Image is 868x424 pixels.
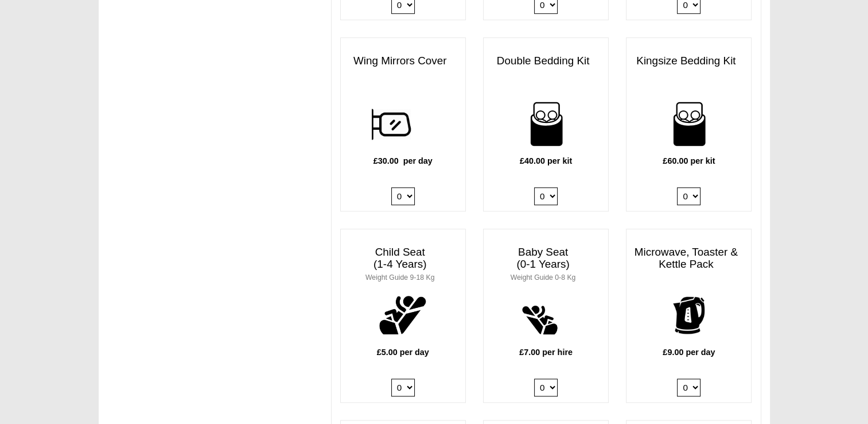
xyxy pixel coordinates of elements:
[515,284,577,346] img: baby.png
[484,49,608,73] h3: Double Bedding Kit
[520,156,572,165] b: £40.00 per kit
[663,348,715,357] b: £9.00 per day
[657,284,720,346] img: kettle.png
[515,92,577,155] img: bedding-for-two.png
[657,92,720,155] img: bedding-for-two.png
[365,273,434,282] small: Weight Guide 9-18 Kg
[626,49,751,73] h3: Kingsize Bedding Kit
[626,241,751,276] h3: Microwave, Toaster & Kettle Pack
[511,273,576,282] small: Weight Guide 0-8 Kg
[341,241,465,288] h3: Child Seat (1-4 Years)
[484,241,608,288] h3: Baby Seat (0-1 Years)
[372,92,434,155] img: wing.png
[373,156,433,165] b: £30.00 per day
[341,49,465,73] h3: Wing Mirrors Cover
[519,348,573,357] b: £7.00 per hire
[377,348,429,357] b: £5.00 per day
[372,284,434,346] img: child.png
[663,156,715,165] b: £60.00 per kit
